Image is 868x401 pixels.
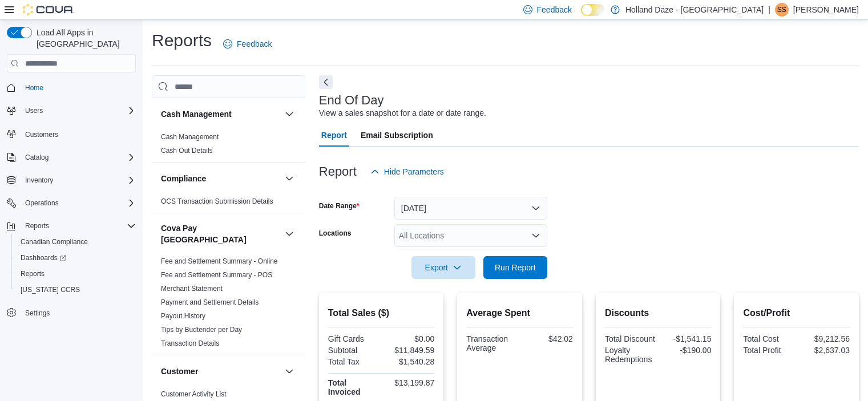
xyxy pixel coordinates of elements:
div: $0.00 [383,334,434,343]
button: Inventory [2,172,140,188]
span: Reports [16,267,136,281]
div: Loyalty Redemptions [605,346,656,364]
div: Gift Cards [328,334,379,343]
span: Settings [21,306,136,320]
img: Cova [23,4,74,15]
span: Users [21,104,136,118]
span: Home [25,83,43,92]
h2: Cost/Profit [743,306,850,320]
div: $42.02 [522,334,573,343]
a: Payment and Settlement Details [161,298,259,306]
span: Reports [21,269,45,278]
button: Open list of options [531,231,540,240]
a: Customer Activity List [161,390,227,398]
button: Next [319,75,333,89]
span: Merchant Statement [161,284,223,293]
a: Fee and Settlement Summary - POS [161,271,272,279]
a: [US_STATE] CCRS [16,283,84,297]
div: $11,849.59 [383,346,434,355]
a: Transaction Details [161,339,219,347]
h1: Reports [152,29,212,52]
span: Export [418,256,469,279]
span: Catalog [25,153,49,162]
button: Reports [11,266,140,282]
button: Inventory [21,173,58,187]
div: Compliance [152,195,305,213]
span: Fee and Settlement Summary - POS [161,270,272,280]
span: Hide Parameters [384,166,444,177]
h3: Report [319,165,357,179]
span: Dashboards [16,251,136,265]
span: Reports [21,219,136,233]
span: Run Report [495,262,536,273]
label: Date Range [319,201,360,210]
div: Total Tax [328,357,379,366]
a: Canadian Compliance [16,235,92,249]
button: Reports [21,219,54,233]
div: Shawn S [775,3,789,17]
a: Home [21,81,48,95]
a: Reports [16,267,49,281]
span: Feedback [237,38,272,50]
span: Operations [21,196,136,210]
button: [US_STATE] CCRS [11,282,140,298]
span: [US_STATE] CCRS [21,285,80,294]
span: Operations [25,199,59,208]
p: Holland Daze - [GEOGRAPHIC_DATA] [625,3,764,17]
span: Customers [21,127,136,141]
div: -$1,541.15 [660,334,711,343]
span: Tips by Budtender per Day [161,325,242,334]
button: [DATE] [394,197,547,220]
button: Cova Pay [GEOGRAPHIC_DATA] [161,222,280,245]
p: [PERSON_NAME] [793,3,859,17]
button: Cash Management [161,108,280,120]
h2: Average Spent [466,306,573,320]
span: Inventory [25,176,53,185]
span: Dark Mode [581,16,582,17]
button: Hide Parameters [366,160,449,183]
button: Catalog [2,149,140,165]
button: Cova Pay [GEOGRAPHIC_DATA] [282,227,296,241]
h3: End Of Day [319,94,384,107]
div: $1,540.28 [383,357,434,366]
button: Compliance [282,172,296,185]
button: Customer [282,364,296,378]
button: Reports [2,218,140,234]
h3: Customer [161,366,198,377]
div: Total Cost [743,334,794,343]
span: Payment and Settlement Details [161,298,259,307]
div: -$190.00 [660,346,711,355]
button: Export [411,256,475,279]
span: Canadian Compliance [16,235,136,249]
div: Total Profit [743,346,794,355]
button: Run Report [483,256,547,279]
h2: Total Sales ($) [328,306,435,320]
a: Dashboards [16,251,71,265]
nav: Complex example [7,75,136,351]
span: Catalog [21,151,136,164]
div: View a sales snapshot for a date or date range. [319,107,486,119]
span: Feedback [537,4,572,15]
div: Subtotal [328,346,379,355]
a: Dashboards [11,250,140,266]
button: Home [2,79,140,96]
a: Customers [21,128,63,141]
a: Tips by Budtender per Day [161,326,242,334]
span: Report [321,124,347,147]
span: Users [25,106,43,115]
span: Inventory [21,173,136,187]
span: Home [21,80,136,95]
a: Settings [21,306,54,320]
button: Cash Management [282,107,296,121]
button: Catalog [21,151,53,164]
span: Cash Out Details [161,146,213,155]
span: OCS Transaction Submission Details [161,197,273,206]
span: Dashboards [21,253,66,262]
strong: Total Invoiced [328,378,361,396]
div: $9,212.56 [799,334,850,343]
span: Customer Activity List [161,390,227,399]
a: Merchant Statement [161,285,223,293]
button: Users [21,104,47,118]
a: Fee and Settlement Summary - Online [161,257,278,265]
